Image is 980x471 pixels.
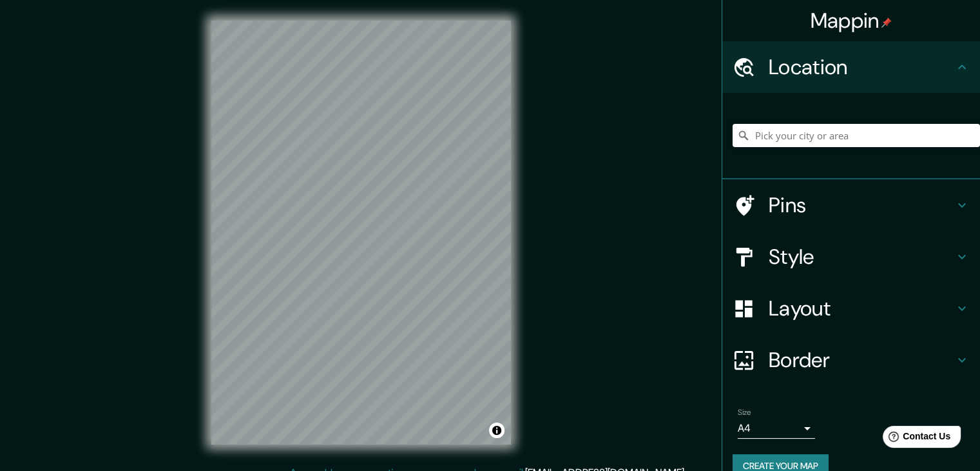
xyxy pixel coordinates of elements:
h4: Location [769,54,954,80]
h4: Pins [769,192,954,218]
div: Location [722,41,980,93]
canvas: Map [211,21,511,445]
h4: Style [769,244,954,270]
img: pin-icon.png [881,17,892,28]
div: Pins [722,179,980,231]
div: Layout [722,283,980,334]
div: Border [722,334,980,386]
label: Size [738,407,751,418]
button: Toggle attribution [489,423,504,438]
h4: Layout [769,296,954,321]
iframe: Help widget launcher [865,421,966,457]
h4: Mappin [811,8,892,34]
input: Pick your city or area [733,124,980,147]
div: Style [722,231,980,283]
h4: Border [769,347,954,373]
div: A4 [738,418,815,439]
